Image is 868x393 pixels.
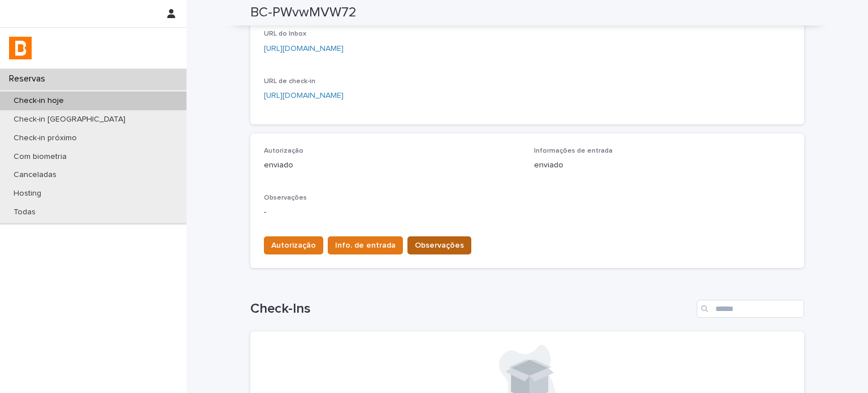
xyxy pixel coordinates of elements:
span: Observações [264,195,307,201]
button: Observações [407,236,471,254]
span: URL de check-in [264,78,315,85]
span: Informações de entrada [534,148,613,154]
p: enviado [264,159,520,171]
a: [URL][DOMAIN_NAME] [264,45,344,53]
p: Todas [5,208,45,217]
button: Info. de entrada [328,236,403,254]
p: Check-in próximo [5,133,86,143]
a: [URL][DOMAIN_NAME] [264,92,344,100]
span: URL do Inbox [264,31,306,37]
button: Autorização [264,236,323,254]
span: Autorização [271,240,316,251]
p: Reservas [5,74,54,84]
p: Canceladas [5,170,66,180]
img: zVaNuJHRTjyIjT5M9Xd5 [9,37,32,59]
h1: Check-Ins [250,301,692,317]
p: Check-in [GEOGRAPHIC_DATA] [5,115,134,124]
span: Info. de entrada [335,240,396,251]
p: Hosting [5,189,50,198]
input: Search [697,300,804,318]
p: Check-in hoje [5,96,73,106]
span: Autorização [264,148,303,154]
p: - [264,206,791,218]
p: Com biometria [5,152,76,162]
h2: BC-PWvwMVW72 [250,5,357,21]
p: enviado [534,159,791,171]
span: Observações [415,240,464,251]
